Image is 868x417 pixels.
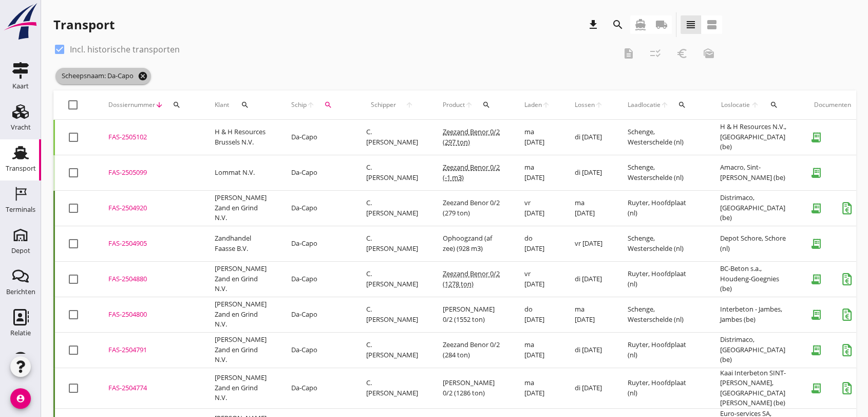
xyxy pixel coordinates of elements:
[806,304,826,325] i: receipt_long
[55,68,151,84] span: Scheepsnaam: Da-Capo
[628,100,661,110] span: Laadlocatie
[806,233,826,254] i: receipt_long
[587,19,599,31] i: download
[202,190,279,226] td: [PERSON_NAME] Zand en Grind N.V.
[708,297,802,332] td: Interbeton - Jambes, Jambes (be)
[542,101,550,109] i: arrow_upward
[512,261,562,297] td: vr [DATE]
[108,100,155,110] span: Dossiernummer
[575,100,595,110] span: Lossen
[708,155,802,190] td: Amacro, Sint-[PERSON_NAME] (be)
[354,297,430,332] td: C. [PERSON_NAME]
[806,198,826,219] i: receipt_long
[706,19,718,31] i: view_agenda
[708,226,802,261] td: Depot Schore, Schore (nl)
[108,310,190,320] div: FAS-2504800
[750,101,760,109] i: arrow_upward
[562,261,615,297] td: di [DATE]
[202,261,279,297] td: [PERSON_NAME] Zand en Grind N.V.
[678,101,686,109] i: search
[615,332,708,368] td: Ruyter, Hoofdplaat (nl)
[512,190,562,226] td: vr [DATE]
[241,101,249,109] i: search
[615,226,708,261] td: Schenge, Westerschelde (nl)
[443,269,500,288] span: Zeezand Benor 0/2 (1278 ton)
[215,93,267,117] div: Klant
[279,297,354,332] td: Da-Capo
[562,120,615,155] td: di [DATE]
[806,127,826,148] i: receipt_long
[806,340,826,360] i: receipt_long
[806,269,826,289] i: receipt_long
[10,388,31,409] i: account_circle
[708,120,802,155] td: H & H Resources N.V., [GEOGRAPHIC_DATA] (be)
[10,330,31,336] div: Relatie
[524,100,542,110] span: Laden
[11,124,31,131] div: Vracht
[512,120,562,155] td: ma [DATE]
[708,368,802,408] td: Kaai Interbeton SINT-[PERSON_NAME], [GEOGRAPHIC_DATA][PERSON_NAME] (be)
[770,101,778,109] i: search
[443,127,500,147] span: Zeezand Benor 0/2 (297 ton)
[562,226,615,261] td: vr [DATE]
[430,297,512,332] td: [PERSON_NAME] 0/2 (1552 ton)
[108,274,190,284] div: FAS-2504880
[108,345,190,355] div: FAS-2504791
[279,226,354,261] td: Da-Capo
[354,368,430,408] td: C. [PERSON_NAME]
[562,297,615,332] td: ma [DATE]
[512,226,562,261] td: do [DATE]
[202,368,279,408] td: [PERSON_NAME] Zand en Grind N.V.
[685,19,697,31] i: view_headline
[155,101,163,109] i: arrow_downward
[655,19,668,31] i: local_shipping
[279,368,354,408] td: Da-Capo
[806,378,826,398] i: receipt_long
[430,226,512,261] td: Ophoogzand (af zee) (928 m3)
[708,261,802,297] td: BC-Beton s.a., Houdeng-Goegnies (be)
[279,261,354,297] td: Da-Capo
[482,101,490,109] i: search
[708,190,802,226] td: Distrimaco, [GEOGRAPHIC_DATA] (be)
[430,368,512,408] td: [PERSON_NAME] 0/2 (1286 ton)
[615,368,708,408] td: Ruyter, Hoofdplaat (nl)
[2,3,39,41] img: logo-small.a267ee39.svg
[366,100,401,110] span: Schipper
[324,101,332,109] i: search
[562,190,615,226] td: ma [DATE]
[661,101,669,109] i: arrow_upward
[279,155,354,190] td: Da-Capo
[354,155,430,190] td: C. [PERSON_NAME]
[634,19,647,31] i: directions_boat
[806,162,826,183] i: receipt_long
[443,162,500,182] span: Zeezand Benor 0/2 (-1 m3)
[512,155,562,190] td: ma [DATE]
[615,120,708,155] td: Schenge, Westerschelde (nl)
[430,332,512,368] td: Zeezand Benor 0/2 (284 ton)
[354,190,430,226] td: C. [PERSON_NAME]
[108,132,190,142] div: FAS-2505102
[12,83,29,89] div: Kaart
[465,101,473,109] i: arrow_upward
[354,332,430,368] td: C. [PERSON_NAME]
[401,101,418,109] i: arrow_upward
[6,206,35,213] div: Terminals
[202,120,279,155] td: H & H Resources Brussels N.V.
[70,44,180,55] label: Incl. historische transporten
[430,190,512,226] td: Zeezand Benor 0/2 (279 ton)
[202,155,279,190] td: Lommat N.V.
[443,100,465,110] span: Product
[108,203,190,213] div: FAS-2504920
[138,71,148,81] i: cancel
[354,120,430,155] td: C. [PERSON_NAME]
[108,383,190,393] div: FAS-2504774
[202,297,279,332] td: [PERSON_NAME] Zand en Grind N.V.
[615,190,708,226] td: Ruyter, Hoofdplaat (nl)
[814,100,851,110] div: Documenten
[307,101,315,109] i: arrow_upward
[279,190,354,226] td: Da-Capo
[720,100,750,110] span: Loslocatie
[562,332,615,368] td: di [DATE]
[202,226,279,261] td: Zandhandel Faasse B.V.
[279,332,354,368] td: Da-Capo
